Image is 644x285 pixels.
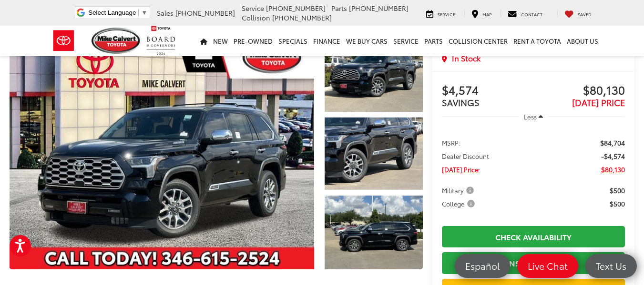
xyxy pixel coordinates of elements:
[343,26,390,56] a: WE BUY CARS
[325,196,423,269] a: Expand Photo 3
[442,138,460,147] span: MSRP:
[524,112,537,121] span: Less
[442,226,625,247] a: Check Availability
[46,25,82,56] img: Toyota
[88,9,136,16] span: Select Language
[390,26,421,56] a: Service
[517,254,578,278] a: Live Chat
[578,11,592,17] span: Saved
[442,199,478,208] button: College
[210,26,231,56] a: New
[272,13,332,22] span: [PHONE_NUMBER]
[452,53,480,64] span: In Stock
[10,38,314,269] a: Expand Photo 0
[92,28,142,54] img: Mike Calvert Toyota
[455,254,510,278] a: Español
[464,9,499,18] a: Map
[442,186,476,195] span: Military
[572,96,625,108] span: [DATE] PRICE
[600,138,625,147] span: $84,704
[564,26,601,56] a: About Us
[197,26,210,56] a: Home
[157,8,174,18] span: Sales
[521,11,542,17] span: Contact
[442,252,625,274] a: Instant Deal
[7,38,317,270] img: 2025 Toyota Sequoia 1794 Edition
[482,11,491,17] span: Map
[324,37,424,112] img: 2025 Toyota Sequoia 1794 Edition
[325,38,423,112] a: Expand Photo 1
[446,26,511,56] a: Collision Center
[88,9,147,16] a: Select Language​
[442,84,533,98] span: $4,574
[141,9,147,16] span: ▼
[231,26,276,56] a: Pre-Owned
[519,108,548,125] button: Less
[419,9,462,18] a: Service
[610,199,625,208] span: $500
[325,117,423,191] a: Expand Photo 2
[501,9,550,18] a: Contact
[310,26,343,56] a: Finance
[324,195,424,270] img: 2025 Toyota Sequoia 1794 Edition
[442,96,480,108] span: SAVINGS
[175,8,235,18] span: [PHONE_NUMBER]
[442,199,477,208] span: College
[585,254,637,278] a: Text Us
[438,11,455,17] span: Service
[557,9,599,18] a: My Saved Vehicles
[591,260,631,272] span: Text Us
[523,260,572,272] span: Live Chat
[266,3,326,13] span: [PHONE_NUMBER]
[242,13,270,22] span: Collision
[601,165,625,174] span: $80,130
[601,151,625,161] span: -$4,574
[511,26,564,56] a: Rent a Toyota
[324,118,424,190] img: 2025 Toyota Sequoia 1794 Edition
[242,3,264,13] span: Service
[276,26,310,56] a: Specials
[442,165,480,174] span: [DATE] Price:
[442,151,489,161] span: Dealer Discount
[421,26,446,56] a: Parts
[349,3,409,13] span: [PHONE_NUMBER]
[138,9,139,16] span: ​
[533,84,625,98] span: $80,130
[331,3,347,13] span: Parts
[610,186,625,195] span: $500
[442,186,477,195] button: Military
[460,260,504,272] span: Español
